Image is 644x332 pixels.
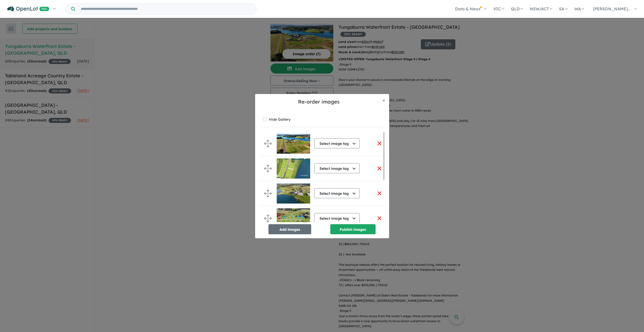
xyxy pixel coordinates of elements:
button: Add images [268,224,311,234]
span: [PERSON_NAME]... [593,6,631,11]
img: drag.svg [264,140,272,147]
input: Try estate name, suburb, builder or developer [76,4,255,14]
img: Yungaburra%20Waterfront%20Estate%20-%20Yungaburra___1720074249.jpg [277,134,310,154]
img: Yungaburra%20Waterfront%20Estate%20-%20Yungaburra___1749768247.png [277,158,310,179]
img: drag.svg [264,165,272,172]
span: × [383,97,385,103]
button: Select image tag [314,163,360,173]
button: Select image tag [314,213,360,223]
img: drag.svg [264,215,272,222]
label: Hide Gallery [269,116,291,123]
img: Openlot PRO Logo White [7,6,49,12]
img: Yungaburra%20Waterfront%20Estate%20-%20Yungaburra___1749768417.jpg [277,208,310,228]
h5: Re-order images [259,98,379,106]
img: Yungaburra%20Waterfront%20Estate%20-%20Yungaburra___1720074328.jpg [277,183,310,204]
img: drag.svg [264,190,272,197]
button: Select image tag [314,188,360,198]
button: Publish images [330,224,376,234]
button: Select image tag [314,138,360,148]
